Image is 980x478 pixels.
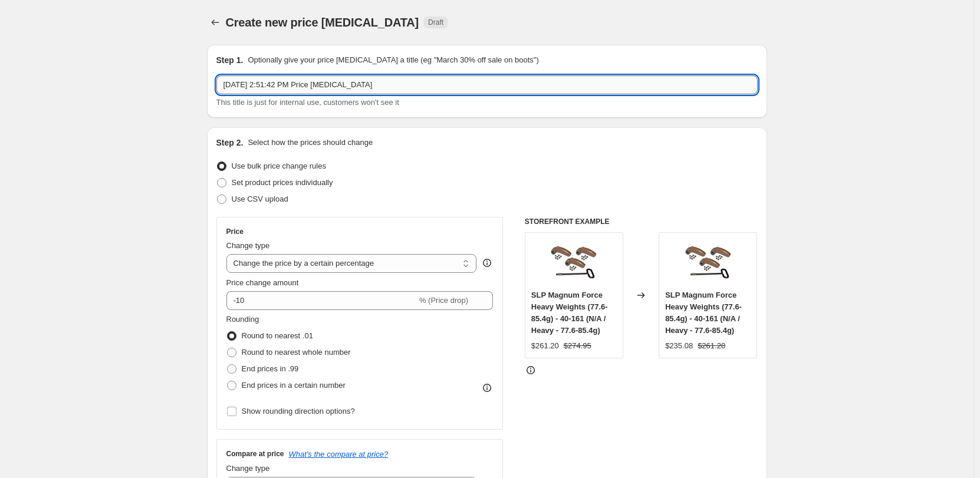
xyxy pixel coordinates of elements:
img: 40-155_80x.jpg [685,239,732,286]
span: Set product prices individually [232,178,333,187]
span: Change type [226,241,270,250]
span: Draft [428,18,443,27]
div: help [481,257,493,269]
span: This title is just for internal use, customers won't see it [216,98,399,107]
p: Optionally give your price [MEDICAL_DATA] a title (eg "March 30% off sale on boots") [248,54,538,66]
div: $235.08 [665,340,693,352]
input: 30% off holiday sale [216,75,758,94]
p: Select how the prices should change [248,137,373,149]
span: Price change amount [226,278,299,287]
button: Price change jobs [207,14,223,31]
span: Round to nearest whole number [242,348,351,357]
span: Rounding [226,315,259,324]
h3: Price [226,227,244,236]
span: SLP Magnum Force Heavy Weights (77.6-85.4g) - 40-161 (N/A / Heavy - 77.6-85.4g) [531,291,608,335]
span: End prices in .99 [242,364,299,373]
span: Round to nearest .01 [242,331,313,340]
img: 40-155_80x.jpg [550,239,597,286]
span: SLP Magnum Force Heavy Weights (77.6-85.4g) - 40-161 (N/A / Heavy - 77.6-85.4g) [665,291,742,335]
div: $261.20 [531,340,559,352]
h3: Compare at price [226,449,284,459]
input: -15 [226,291,417,310]
h2: Step 1. [216,54,244,66]
strike: $261.20 [698,340,725,352]
span: Use CSV upload [232,195,288,203]
span: Show rounding direction options? [242,407,355,416]
strike: $274.95 [564,340,591,352]
span: Create new price [MEDICAL_DATA] [226,16,419,29]
span: Change type [226,464,270,473]
h6: STOREFRONT EXAMPLE [525,217,758,226]
h2: Step 2. [216,137,244,149]
span: End prices in a certain number [242,381,346,390]
button: What's the compare at price? [289,450,389,459]
span: % (Price drop) [419,296,468,305]
span: Use bulk price change rules [232,161,326,170]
